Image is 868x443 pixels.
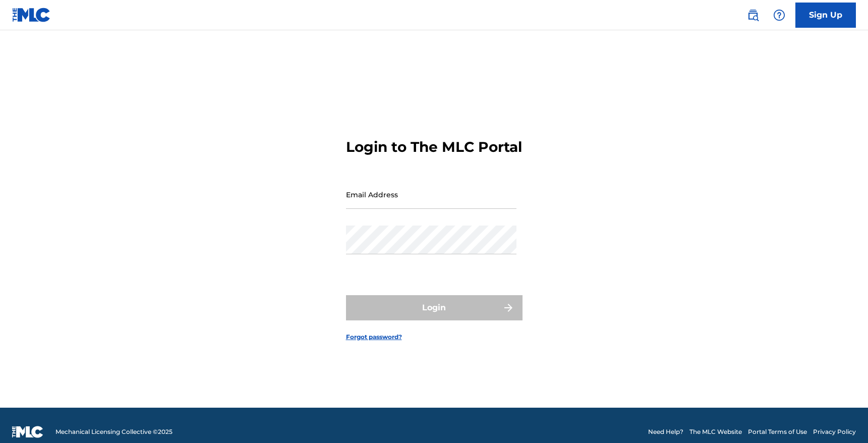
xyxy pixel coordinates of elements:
img: help [773,9,785,21]
div: Help [769,5,789,25]
a: Privacy Policy [813,427,856,436]
img: search [747,9,759,21]
h3: Login to The MLC Portal [346,138,522,156]
a: Sign Up [795,3,856,28]
iframe: Chat Widget [818,395,868,443]
a: Public Search [743,5,763,25]
a: Need Help? [648,427,683,436]
a: Forgot password? [346,333,402,342]
img: MLC Logo [12,8,51,22]
a: The MLC Website [689,427,742,436]
a: Portal Terms of Use [748,427,807,436]
img: logo [12,426,43,438]
span: Mechanical Licensing Collective © 2025 [55,427,172,436]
